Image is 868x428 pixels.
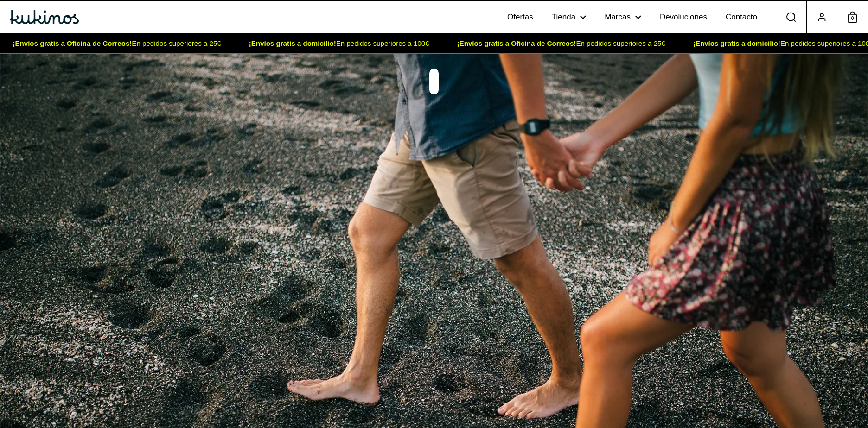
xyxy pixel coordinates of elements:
span: 0 [848,13,857,25]
a: Marcas [595,4,651,30]
span: En pedidos superiores a 100€ [235,39,443,48]
strong: ¡Envíos gratis a Oficina de Correos! [13,39,132,47]
a: Devoluciones [651,4,716,30]
span: Contacto [726,13,757,22]
strong: ¡Envíos gratis a domicilio! [249,39,336,47]
a: Contacto [716,4,766,30]
strong: ¡Envíos gratis a Oficina de Correos! [457,39,576,47]
span: Tienda [552,13,575,22]
a: Ofertas [498,4,542,30]
a: Tienda [542,4,595,30]
strong: ¡Envíos gratis a domicilio! [693,39,780,47]
span: Devoluciones [660,13,707,22]
span: En pedidos superiores a 25€ [443,39,679,48]
span: Ofertas [507,13,533,22]
span: Marcas [605,13,631,22]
